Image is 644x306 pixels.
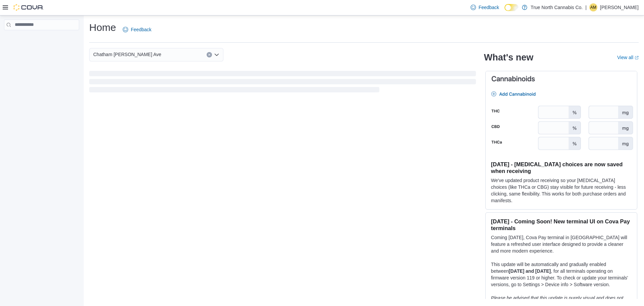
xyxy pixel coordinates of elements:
span: Feedback [131,26,151,33]
p: [PERSON_NAME] [600,3,639,11]
button: Open list of options [214,52,219,57]
div: Aaron McConnell [589,3,597,11]
p: Coming [DATE], Cova Pay terminal in [GEOGRAPHIC_DATA] will feature a refreshed user interface des... [491,234,632,254]
h1: Home [89,21,116,34]
span: Feedback [479,4,499,11]
input: Dark Mode [504,4,519,11]
span: Loading [89,72,476,94]
h3: [DATE] - Coming Soon! New terminal UI on Cova Pay terminals [491,218,632,231]
span: Chatham [PERSON_NAME] Ave [93,50,161,58]
p: | [585,3,587,11]
h2: What's new [484,52,533,63]
p: We've updated product receiving so your [MEDICAL_DATA] choices (like THCa or CBG) stay visible fo... [491,177,632,204]
a: Feedback [468,1,502,14]
h3: [DATE] - [MEDICAL_DATA] choices are now saved when receiving [491,161,632,174]
a: View allExternal link [617,55,639,60]
svg: External link [635,56,639,60]
strong: [DATE] and [DATE] [509,268,551,274]
a: Feedback [120,23,154,36]
p: This update will be automatically and gradually enabled between , for all terminals operating on ... [491,261,632,288]
nav: Complex example [4,32,79,48]
img: Cova [13,4,44,11]
p: True North Cannabis Co. [531,3,583,11]
button: Clear input [207,52,212,57]
span: AM [590,3,596,11]
span: Dark Mode [504,11,505,11]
